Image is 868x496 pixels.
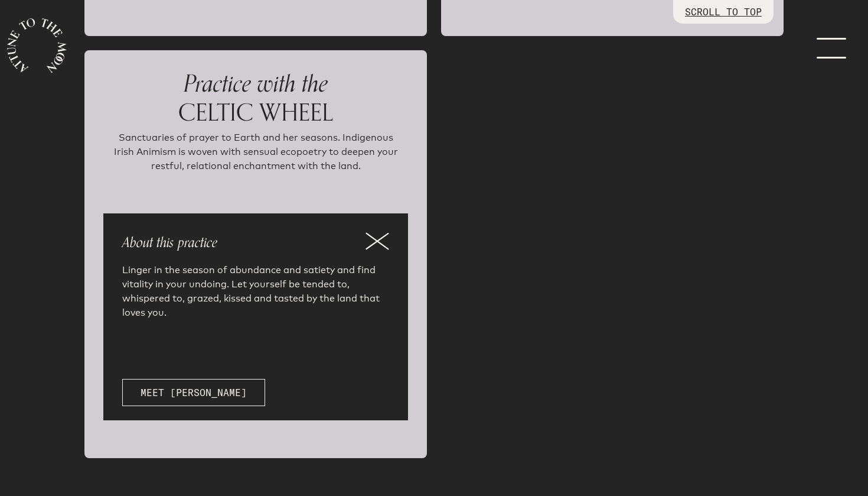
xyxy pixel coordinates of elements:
[184,64,328,103] span: Practice with the
[122,263,389,320] p: Linger in the season of abundance and satiety and find vitality in your undoing. Let yourself be ...
[108,131,403,190] p: Sanctuaries of prayer to Earth and her seasons. Indigenous Irish Animism is woven with sensual ec...
[122,379,265,406] a: Meet [PERSON_NAME]
[685,5,762,19] p: SCROLL TO TOP
[122,232,389,254] p: About this practice
[103,69,408,126] p: CELTIC WHEEL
